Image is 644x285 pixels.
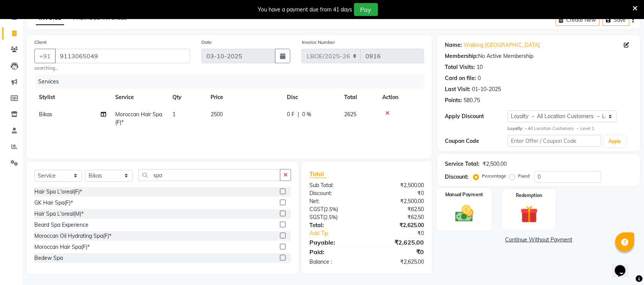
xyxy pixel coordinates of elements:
[304,247,367,256] div: Paid:
[445,112,508,120] div: Apply Discount
[354,3,378,16] button: Pay
[168,89,206,106] th: Qty
[445,52,633,60] div: No Active Membership
[508,126,528,131] strong: Loyalty →
[445,191,483,199] label: Manual Payment
[483,160,507,168] div: ₹2,500.00
[258,6,353,14] div: You have a payment due from 41 days
[304,221,367,229] div: Total:
[309,206,324,213] span: CGST
[445,160,480,168] div: Service Total:
[34,89,111,106] th: Stylist
[445,63,475,71] div: Total Visits:
[34,188,82,196] div: Hair Spa L'oreal(F)*
[304,213,367,221] div: ( )
[556,14,600,26] button: Create New
[302,39,335,46] label: Invoice Number
[34,210,84,218] div: Hair Spa L'oreal(M)*
[201,39,212,46] label: Date
[367,221,430,229] div: ₹2,625.00
[508,125,633,132] div: All Location Customers → Level 1
[138,169,280,181] input: Search or Scan
[309,170,327,178] span: Total
[282,89,340,106] th: Disc
[172,111,175,118] span: 1
[35,75,430,89] div: Services
[515,203,544,225] img: _gift.svg
[304,189,367,197] div: Discount:
[304,197,367,205] div: Net:
[211,111,223,118] span: 2500
[445,137,508,145] div: Coupon Code
[287,110,295,118] span: 0 F
[34,254,63,262] div: Bedew Spa
[34,199,73,207] div: GK Hair Spa(F)*
[378,89,424,106] th: Action
[603,14,630,26] button: Save
[367,205,430,213] div: ₹62.50
[367,258,430,266] div: ₹2,625.00
[449,203,479,224] img: _cash.svg
[367,197,430,205] div: ₹2,500.00
[34,39,47,46] label: Client
[298,110,299,118] span: |
[612,255,636,277] iframe: chat widget
[445,173,469,181] div: Discount:
[472,85,501,93] div: 01-10-2025
[34,49,56,63] button: +91
[464,96,480,104] div: 580.75
[367,189,430,197] div: ₹0
[482,173,507,179] label: Percentage
[478,74,481,82] div: 0
[309,214,323,221] span: SGST
[340,89,378,106] th: Total
[344,111,356,118] span: 2625
[325,214,336,220] span: 2.5%
[302,110,311,118] span: 0 %
[518,173,530,179] label: Fixed
[508,135,601,147] input: Enter Offer / Coupon Code
[367,181,430,189] div: ₹2,500.00
[34,65,190,72] small: searching...
[516,192,543,199] label: Redemption
[34,243,90,251] div: Moroccan Hair Spa(F)*
[115,111,162,126] span: Moroccan Hair Spa(F)*
[445,74,477,82] div: Card on file:
[304,181,367,189] div: Sub Total:
[325,206,336,212] span: 2.5%
[445,41,462,49] div: Name:
[445,96,462,104] div: Points:
[367,238,430,247] div: ₹2,625.00
[464,41,540,49] a: Walking [GEOGRAPHIC_DATA]
[304,238,367,247] div: Payable:
[367,213,430,221] div: ₹62.50
[445,52,478,60] div: Membership:
[304,205,367,213] div: ( )
[439,236,639,244] a: Continue Without Payment
[367,247,430,256] div: ₹0
[34,221,89,229] div: Beard Spa Experience
[111,89,168,106] th: Service
[304,258,367,266] div: Balance :
[34,232,111,240] div: Moroccan Oil Hydrating Spa(F)*
[304,229,377,237] a: Add Tip
[39,111,52,118] span: Bikas
[604,136,626,147] button: Apply
[377,229,430,237] div: ₹0
[55,49,190,63] input: Search by Name/Mobile/Email/Code
[477,63,483,71] div: 10
[445,85,471,93] div: Last Visit:
[206,89,282,106] th: Price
